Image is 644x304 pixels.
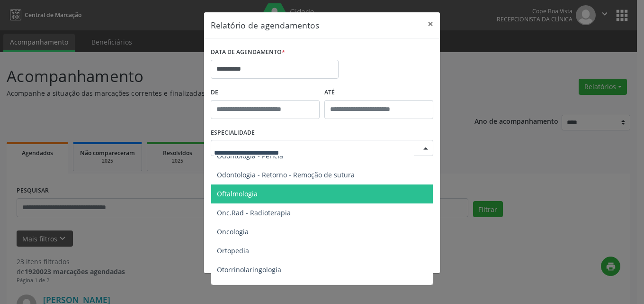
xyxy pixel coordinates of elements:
[211,45,285,60] label: DATA DE AGENDAMENTO
[217,208,291,217] span: Onc.Rad - Radioterapia
[421,12,440,36] button: Close
[217,265,281,274] span: Otorrinolaringologia
[324,85,433,100] label: ATÉ
[217,151,283,160] span: Odontologia - Perícia
[211,19,319,31] h5: Relatório de agendamentos
[217,170,355,179] span: Odontologia - Retorno - Remoção de sutura
[217,227,249,236] span: Oncologia
[217,284,309,293] span: Parecer Cardiologico - Adulto
[217,189,258,198] span: Oftalmologia
[217,246,249,255] span: Ortopedia
[211,85,320,100] label: De
[211,126,255,140] label: ESPECIALIDADE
